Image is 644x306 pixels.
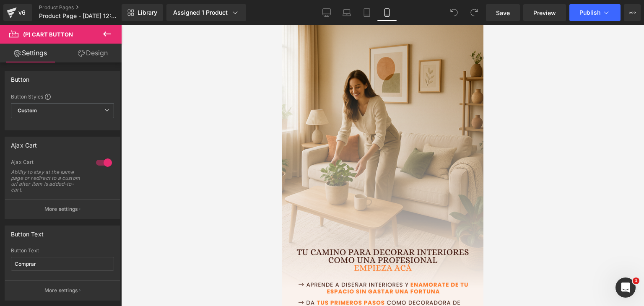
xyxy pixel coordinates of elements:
[62,44,123,62] a: Design
[18,107,37,114] b: Custom
[633,277,639,284] span: 1
[496,8,510,17] span: Save
[5,280,120,300] button: More settings
[569,4,621,21] button: Publish
[317,4,337,21] a: Desktop
[122,4,163,21] a: New Library
[466,4,483,21] button: Redo
[446,4,462,21] button: Undo
[44,287,78,294] p: More settings
[11,248,114,254] div: Button Text
[39,4,135,11] a: Product Pages
[624,4,641,21] button: More
[17,7,27,18] div: v6
[3,4,32,21] a: v6
[579,9,600,16] span: Publish
[5,199,120,219] button: More settings
[11,137,37,149] div: Ajax Cart
[23,31,73,38] span: (P) Cart Button
[377,4,397,21] a: Mobile
[39,13,119,19] span: Product Page - [DATE] 12:33:29
[11,226,44,238] div: Button Text
[357,4,377,21] a: Tablet
[11,71,29,83] div: Button
[533,8,556,17] span: Preview
[44,205,78,213] p: More settings
[615,277,636,298] iframe: Intercom live chat
[138,9,157,16] span: Library
[11,159,88,168] div: Ajax Cart
[173,8,239,17] div: Assigned 1 Product
[11,93,114,100] div: Button Styles
[11,169,86,193] div: Ability to stay at the same page or redirect to a custom url after item is added-to-cart.
[337,4,357,21] a: Laptop
[523,4,566,21] a: Preview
